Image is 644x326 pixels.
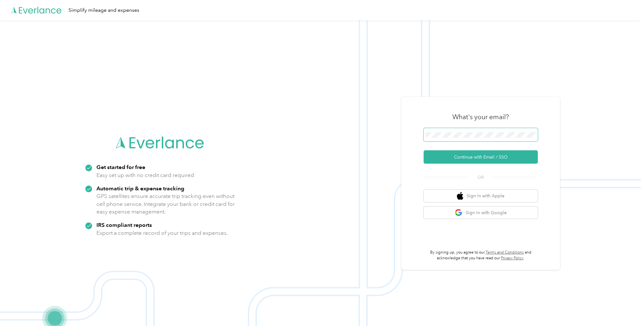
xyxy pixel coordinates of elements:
[96,192,235,216] p: GPS satellites ensure accurate trip tracking even without cell phone service. Integrate your bank...
[486,250,524,255] a: Terms and Conditions
[457,192,463,200] img: apple logo
[96,185,184,192] strong: Automatic trip & expense tracking
[501,256,523,261] a: Privacy Policy
[424,250,538,261] p: By signing up, you agree to our and acknowledge that you have read our .
[69,6,139,14] div: Simplify mileage and expenses
[470,174,492,181] span: OR
[455,209,463,217] img: google logo
[96,171,194,179] p: Easy set up with no credit card required
[96,221,152,228] strong: IRS compliant reports
[452,112,509,121] h3: What's your email?
[424,207,538,219] button: google logoSign in with Google
[96,164,145,170] strong: Get started for free
[424,150,538,164] button: Continue with Email / SSO
[96,229,228,237] p: Export a complete record of your trips and expenses.
[424,190,538,202] button: apple logoSign in with Apple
